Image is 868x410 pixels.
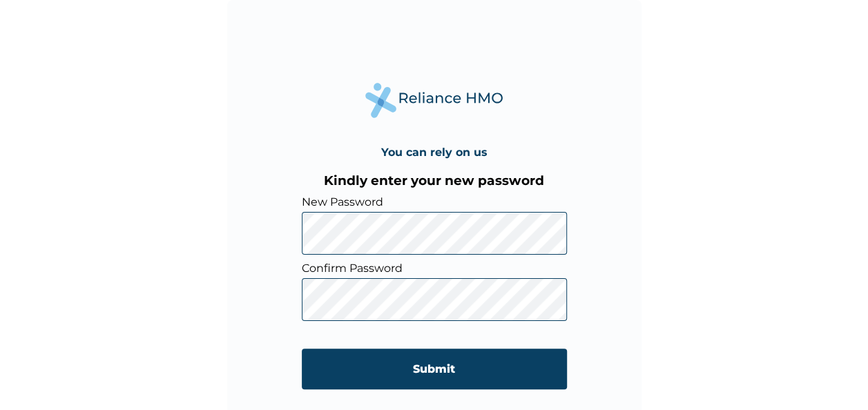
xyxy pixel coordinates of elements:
[302,262,567,275] label: Confirm Password
[381,146,488,159] h4: You can rely on us
[302,349,567,389] input: Submit
[302,173,567,188] h3: Kindly enter your new password
[365,83,503,118] img: Reliance Health's Logo
[302,195,567,208] label: New Password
